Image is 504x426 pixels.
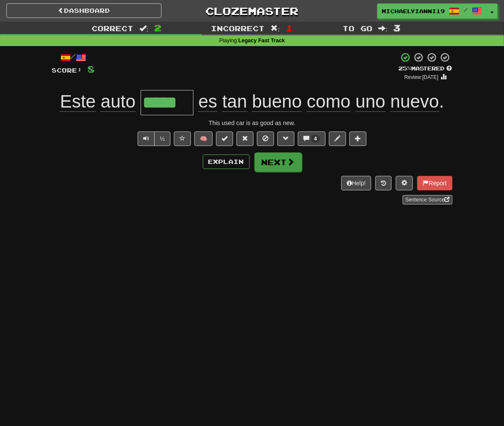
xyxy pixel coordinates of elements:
[254,152,302,172] button: Next
[378,25,388,32] span: :
[399,65,412,72] span: 25 %
[52,52,95,63] div: /
[403,195,452,204] a: Sentence Source
[154,23,161,33] span: 2
[375,176,392,190] button: Round history (alt+y)
[194,131,213,146] button: 🧠
[216,131,233,146] button: Set this sentence to 100% Mastered (alt+m)
[329,131,346,146] button: Edit sentence (alt+d)
[174,3,329,18] a: Clozemaster
[307,91,351,112] span: como
[399,65,452,73] div: Mastered
[88,64,95,74] span: 8
[377,3,487,19] a: MichaelYianni1987 /
[6,3,161,18] a: Dashboard
[390,91,439,112] span: nuevo
[464,7,468,13] span: /
[341,176,372,190] button: Help!
[271,25,280,32] span: :
[393,23,400,33] span: 3
[349,131,366,146] button: Add to collection (alt+a)
[203,155,250,169] button: Explain
[199,91,217,112] span: es
[193,91,444,112] span: .
[52,67,83,74] span: Score:
[417,176,452,190] button: Report
[286,23,293,33] span: 1
[257,131,274,146] button: Ignore sentence (alt+i)
[238,38,285,44] strong: Legacy Fast Track
[52,119,452,127] div: This used car is as good as new.
[154,131,170,146] button: ½
[92,24,133,32] span: Correct
[222,91,247,112] span: tan
[252,91,302,112] span: bueno
[314,136,317,142] span: 4
[382,7,445,15] span: MichaelYianni1987
[101,91,135,112] span: auto
[174,131,191,146] button: Favorite sentence (alt+f)
[277,131,294,146] button: Grammar (alt+g)
[60,91,96,112] span: Este
[138,131,155,146] button: Play sentence audio (ctl+space)
[211,24,265,32] span: Incorrect
[236,131,253,146] button: Reset to 0% Mastered (alt+r)
[343,24,372,32] span: To go
[139,25,149,32] span: :
[136,131,170,146] div: Text-to-speech controls
[355,91,385,112] span: uno
[298,131,325,146] button: 4
[404,74,438,80] small: Review: [DATE]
